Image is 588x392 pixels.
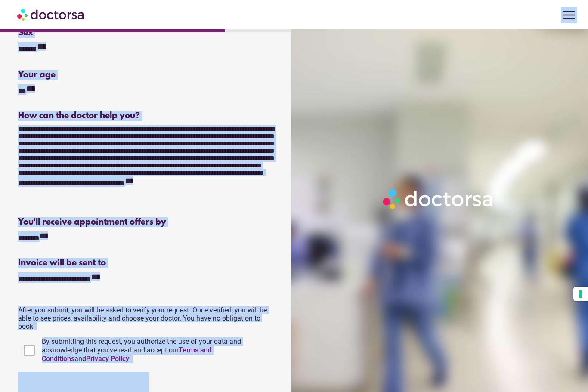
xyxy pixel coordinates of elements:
img: Doctorsa.com [17,5,85,24]
div: How can the doctor help you? [18,111,275,121]
img: Logo-Doctorsa-trans-White-partial-flat.png [380,186,497,212]
a: Privacy Policy [86,355,129,363]
a: Terms and Conditions [42,346,212,363]
button: Your consent preferences for tracking technologies [573,287,588,301]
div: Sex [18,28,275,38]
p: After you submit, you will be asked to verify your request. Once verified, you will be able to se... [18,306,275,330]
div: Invoice will be sent to [18,258,275,268]
div: You'll receive appointment offers by [18,217,275,227]
span: By submitting this request, you authorize the use of your data and acknowledge that you've read a... [42,337,241,363]
span: menu [561,7,577,23]
div: Your age [18,70,145,80]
